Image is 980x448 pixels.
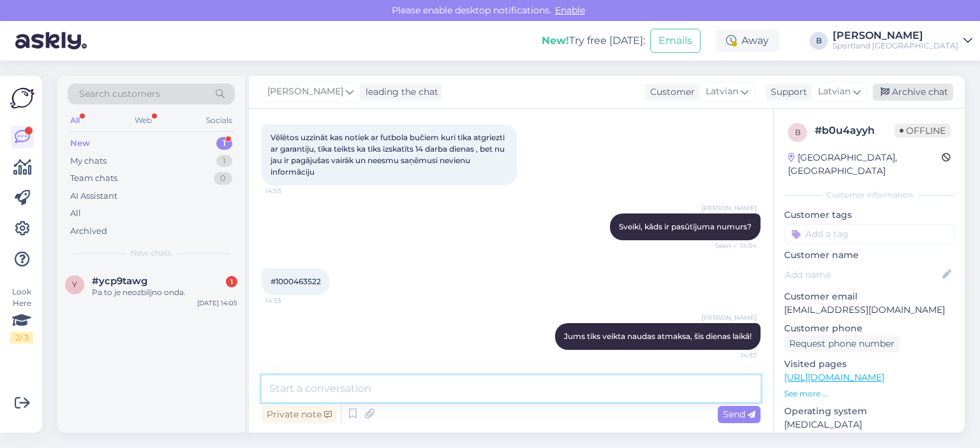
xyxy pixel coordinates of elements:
p: Customer tags [784,208,954,222]
div: Customer [645,85,695,99]
div: [GEOGRAPHIC_DATA], [GEOGRAPHIC_DATA] [788,151,942,178]
div: Private note [262,406,337,423]
span: #1000463522 [271,277,321,286]
p: Customer phone [784,322,954,335]
div: 0 [214,172,232,185]
div: Away [716,29,779,52]
div: Socials [204,112,235,129]
span: New chats [131,247,172,259]
p: Operating system [784,405,954,418]
p: Customer email [784,290,954,303]
div: Team chats [70,172,117,185]
div: # b0u4ayyh [815,123,895,138]
div: B [810,32,828,50]
div: Customer information [784,189,954,201]
p: Customer name [784,249,954,262]
div: New [70,137,90,150]
div: Try free [DATE]: [542,33,645,48]
span: Latvian [706,85,738,99]
span: Search customers [79,87,160,101]
b: New! [542,34,569,47]
span: #ycp9tawg [92,275,147,287]
span: [PERSON_NAME] [702,313,757,322]
div: [DATE] 14:05 [197,298,237,308]
a: [PERSON_NAME]Sportland [GEOGRAPHIC_DATA] [833,31,972,51]
div: leading the chat [360,85,438,99]
p: [EMAIL_ADDRESS][DOMAIN_NAME] [784,303,954,317]
span: Enable [551,4,589,16]
div: Look Here [10,286,33,343]
span: [PERSON_NAME] [267,85,343,99]
div: Sportland [GEOGRAPHIC_DATA] [833,41,958,51]
input: Add a tag [784,224,954,243]
div: 1 [216,137,232,150]
span: Vēlētos uzzināt kas notiek ar futbola bučiem kuri tika atgriezti ar garantiju, tika teikts ka tik... [271,133,507,177]
span: Send [723,408,755,420]
div: AI Assistant [70,190,117,203]
p: See more ... [784,388,954,400]
p: [MEDICAL_DATA] [784,418,954,431]
p: Visited pages [784,358,954,371]
div: Web [132,112,154,129]
div: All [68,112,82,129]
div: Archive chat [873,83,953,101]
div: Support [766,85,807,99]
div: Request phone number [784,335,900,352]
div: 1 [226,276,237,287]
div: [PERSON_NAME] [833,31,958,41]
span: 14:57 [709,350,757,360]
span: Jums tiks veikta naudas atmaksa, šīs dienas laikā! [564,331,752,341]
div: My chats [70,155,107,168]
div: Pa to je neozbiljno onda. [92,287,237,298]
span: Latvian [818,85,850,99]
img: Askly Logo [10,86,34,110]
span: [PERSON_NAME] [702,203,757,213]
span: Sveiki, kāds ir pasūtījuma numurs? [619,222,752,231]
span: 14:53 [265,186,313,196]
span: Seen ✓ 14:54 [709,241,757,250]
div: All [70,207,81,220]
span: b [795,127,801,137]
span: Offline [895,124,951,138]
span: 14:55 [265,296,313,305]
div: Archived [70,225,107,238]
button: Emails [650,29,701,53]
input: Add name [785,268,940,282]
a: [URL][DOMAIN_NAME] [784,372,884,383]
span: y [72,280,77,289]
div: 1 [216,155,232,168]
div: 2 / 3 [10,332,33,343]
